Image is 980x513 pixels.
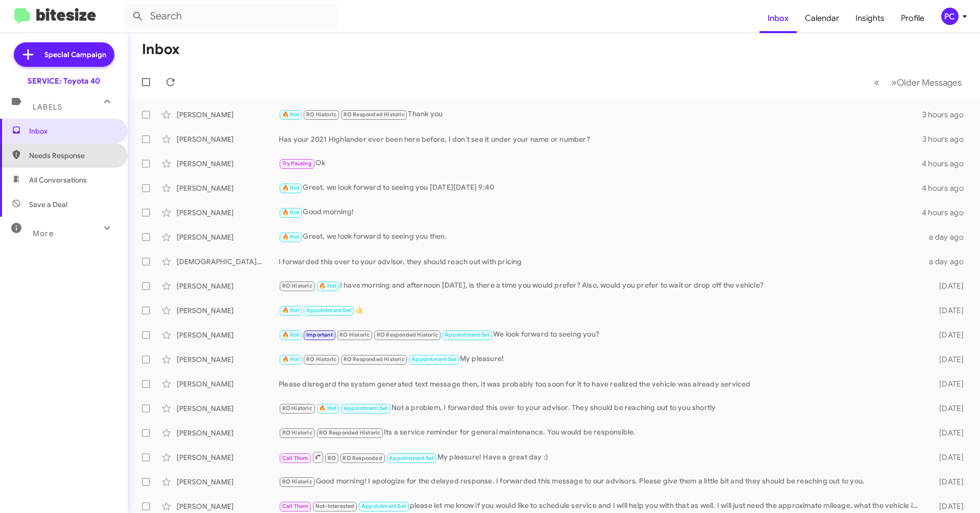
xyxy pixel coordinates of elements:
span: RO Responded Historic [319,429,380,436]
div: We look forward to seeing you? [279,329,923,341]
span: 🔥 Hot [282,356,300,363]
div: [PERSON_NAME] [177,452,279,463]
div: [PERSON_NAME] [177,403,279,414]
span: More [33,229,54,238]
div: [DEMOGRAPHIC_DATA][PERSON_NAME] [177,256,279,267]
div: [DATE] [923,452,972,463]
div: [DATE] [923,305,972,316]
span: RO Historic [282,478,312,485]
span: Appointment Set [361,503,406,509]
div: 4 hours ago [922,183,972,193]
div: [DATE] [923,379,972,389]
a: Calendar [797,4,847,33]
span: 🔥 Hot [282,331,300,338]
div: a day ago [923,256,972,267]
span: 🔥 Hot [282,209,300,216]
div: 👍 [279,304,923,316]
button: Next [885,72,968,93]
div: Thank you [279,109,922,120]
span: Labels [33,102,62,112]
div: [PERSON_NAME] [177,477,279,487]
div: Good morning! I apologize for the delayed response. I forwarded this message to our advisors. Ple... [279,476,923,488]
div: SERVICE: Toyota 40 [28,76,100,86]
span: Try Pausing [282,160,312,167]
div: [PERSON_NAME] [177,134,279,144]
div: Not a problem, I forwarded this over to your advisor. They should be reaching out to you shortly [279,402,923,414]
div: [PERSON_NAME] [177,232,279,242]
span: RO Responded [342,455,382,461]
div: I have morning and afternoon [DATE], is there a time you would prefer? Also, would you prefer to ... [279,280,923,292]
span: Not-Interested [315,503,355,509]
span: Important [306,331,333,338]
a: Insights [847,4,893,33]
div: 4 hours ago [922,208,972,218]
div: [PERSON_NAME] [177,428,279,438]
div: My pleasure! [279,353,923,365]
span: Appointment Set [445,331,489,338]
input: Search [124,4,338,29]
div: Has your 2021 Highlander ever been here before, I don't see it under your name or number? [279,134,922,144]
span: Call Them [282,503,309,509]
span: 🔥 Hot [282,111,300,118]
div: [PERSON_NAME] [177,305,279,316]
div: 4 hours ago [922,159,972,169]
div: [DATE] [923,403,972,414]
div: Good morning! [279,207,922,218]
div: Great, we look forward to seeing you [DATE][DATE] 9:40 [279,182,922,194]
span: RO Responded Historic [344,111,405,118]
div: I forwarded this over to your advisor, they should reach out with pricing [279,256,923,267]
span: 🔥 Hot [282,307,300,314]
span: RO Historic [282,283,312,289]
div: [PERSON_NAME] [177,159,279,169]
span: » [891,76,897,89]
div: Please disregard the system generated text message then, it was probably too soon for it to have ... [279,379,923,389]
span: RO Historic [282,429,312,436]
div: [DATE] [923,501,972,511]
nav: Page navigation example [868,72,968,93]
span: 🔥 Hot [282,234,300,240]
div: [DATE] [923,354,972,365]
button: PC [933,8,969,25]
span: Save a Deal [29,199,67,210]
div: [PERSON_NAME] [177,281,279,291]
span: Appointment Set [389,455,434,461]
span: Appointment Set [306,307,351,314]
div: Ok [279,158,922,169]
span: Special Campaign [44,49,106,60]
span: RO Historic [306,111,336,118]
div: [DATE] [923,477,972,487]
h1: Inbox [142,41,180,58]
div: Its a service reminder for general maintenance. You would be responsible. [279,427,923,439]
span: Needs Response [29,150,116,161]
div: [PERSON_NAME] [177,110,279,120]
a: Inbox [759,4,797,33]
span: Appointment Set [411,356,456,363]
span: « [874,76,879,89]
div: [DATE] [923,281,972,291]
span: RO Responded Historic [344,356,405,363]
span: RO [328,455,336,461]
div: Great, we look forward to seeing you then. [279,231,923,243]
div: My pleasure! Have a great day :) [279,451,923,464]
span: RO Historic [339,331,370,338]
div: 3 hours ago [922,110,972,120]
div: 3 hours ago [922,134,972,144]
span: RO Responded Historic [377,331,438,338]
div: [PERSON_NAME] [177,354,279,365]
div: [PERSON_NAME] [177,330,279,340]
a: Special Campaign [14,42,114,67]
div: PC [941,8,959,25]
div: [DATE] [923,330,972,340]
span: Appointment Set [344,405,388,412]
span: All Conversations [29,175,87,185]
a: Profile [893,4,933,33]
div: a day ago [923,232,972,242]
div: [PERSON_NAME] [177,379,279,389]
div: [PERSON_NAME] [177,501,279,511]
div: [DATE] [923,428,972,438]
span: RO Historic [282,405,312,412]
div: please let me know if you would like to schedule service and I will help you with that as well. I... [279,500,923,512]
